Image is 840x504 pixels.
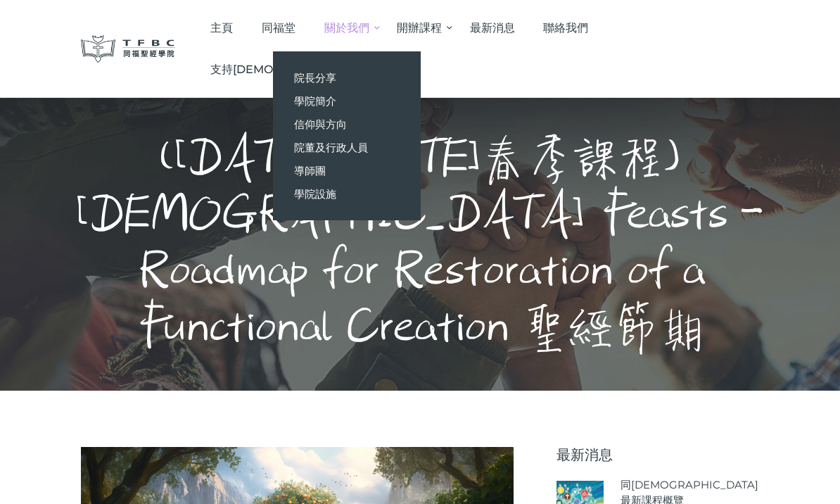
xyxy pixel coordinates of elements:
a: 院長分享 [273,66,421,89]
span: 關於我們 [324,21,369,34]
a: 信仰與方向 [273,113,421,136]
span: 同福堂 [262,21,295,34]
span: 學院設施 [294,187,336,201]
h5: 最新消息 [556,447,759,462]
a: 聯絡我們 [529,7,603,49]
a: 主頁 [196,7,248,49]
span: 學院簡介 [294,94,336,108]
span: 支持[DEMOGRAPHIC_DATA] [210,63,367,76]
a: 學院簡介 [273,89,421,113]
span: 導師團 [294,164,326,177]
a: 關於我們 [310,7,383,49]
img: 同福聖經學院 TFBC [81,35,175,63]
a: 院董及行政人員 [273,136,421,159]
a: 開辦課程 [383,7,456,49]
h1: ([DATE]-[DATE]春季課程) [DEMOGRAPHIC_DATA] Feasts – Roadmap for Restoration of a Functional Creation ... [42,132,798,357]
span: 最新消息 [470,21,515,34]
a: 最新消息 [455,7,529,49]
span: 開辦課程 [397,21,442,34]
a: 學院設施 [273,182,421,206]
a: 支持[DEMOGRAPHIC_DATA] [196,49,382,90]
span: 院董及行政人員 [294,141,368,154]
span: 聯絡我們 [543,21,588,34]
span: 主頁 [210,21,233,34]
a: 導師團 [273,159,421,182]
span: 信仰與方向 [294,118,347,131]
a: 同福堂 [248,7,310,49]
span: 院長分享 [294,71,336,84]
